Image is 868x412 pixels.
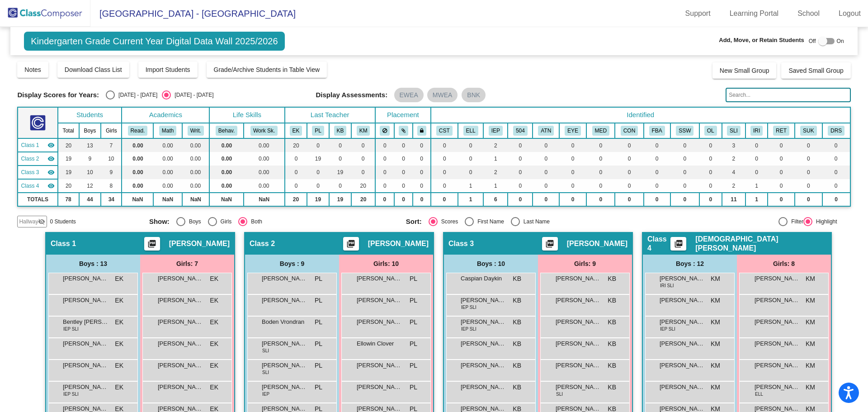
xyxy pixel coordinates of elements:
[427,88,458,102] mat-chip: MWEA
[533,123,559,138] th: Poor Attendance
[508,138,533,152] td: 0
[773,126,789,136] button: RET
[822,193,850,206] td: 0
[153,166,182,179] td: 0.00
[533,152,559,166] td: 0
[413,123,431,138] th: Keep with teacher
[343,237,359,251] button: Print Students Details
[339,255,433,273] div: Girls: 10
[720,67,769,74] span: New Small Group
[351,123,375,138] th: Kristen Morey
[745,179,768,193] td: 1
[544,239,555,252] mat-icon: picture_as_pdf
[644,166,670,179] td: 0
[329,138,352,152] td: 0
[458,166,484,179] td: 0
[115,274,123,284] span: EK
[559,179,586,193] td: 0
[18,193,57,206] td: TOTALS
[290,126,302,136] button: EK
[209,166,244,179] td: 0.00
[768,193,795,206] td: 0
[21,168,39,176] span: Class 3
[247,218,262,226] div: Both
[463,126,478,136] button: ELL
[122,138,153,152] td: 0.00
[122,107,209,123] th: Academics
[483,152,508,166] td: 1
[101,138,122,152] td: 7
[649,126,665,136] button: FBA
[329,123,352,138] th: Karly Burke
[285,179,307,193] td: 0
[24,32,284,51] span: Kindergarten Grade Current Year Digital Data Wall 2025/2026
[837,37,844,45] span: On
[727,126,741,136] button: SLI
[122,193,153,206] td: NaN
[285,193,307,206] td: 20
[822,138,850,152] td: 0
[285,166,307,179] td: 0
[58,123,79,138] th: Total
[351,179,375,193] td: 20
[394,88,424,102] mat-chip: EWEA
[115,91,157,99] div: [DATE] - [DATE]
[182,179,209,193] td: 0.00
[768,123,795,138] th: Retained
[458,152,484,166] td: 0
[207,62,327,78] button: Grade/Archive Students in Table View
[750,126,763,136] button: IRI
[722,152,745,166] td: 2
[788,67,843,74] span: Saved Small Group
[559,123,586,138] th: Wears Eyeglasses
[483,138,508,152] td: 2
[210,274,218,284] span: EK
[828,126,844,136] button: DRS
[209,179,244,193] td: 0.00
[795,166,822,179] td: 0
[458,193,484,206] td: 1
[351,138,375,152] td: 0
[809,37,816,45] span: Off
[18,152,57,166] td: Pam LaGattuta - No Class Name
[508,166,533,179] td: 0
[307,123,329,138] th: Pam LaGattuta
[375,107,431,123] th: Placement
[79,179,101,193] td: 12
[586,193,615,206] td: 0
[79,152,101,166] td: 9
[285,107,375,123] th: Last Teacher
[699,123,722,138] th: Online Student
[699,138,722,152] td: 0
[138,62,198,78] button: Import Students
[307,152,329,166] td: 19
[722,138,745,152] td: 3
[726,88,850,102] input: Search...
[431,179,458,193] td: 0
[63,274,108,283] span: [PERSON_NAME]
[122,166,153,179] td: 0.00
[800,126,816,136] button: SUK
[413,152,431,166] td: 0
[244,193,285,206] td: NaN
[394,179,413,193] td: 0
[822,166,850,179] td: 0
[171,91,213,99] div: [DATE] - [DATE]
[768,152,795,166] td: 0
[644,152,670,166] td: 0
[643,255,737,273] div: Boys : 12
[394,152,413,166] td: 0
[565,126,581,136] button: EYE
[182,152,209,166] td: 0.00
[57,62,129,78] button: Download Class List
[462,88,486,102] mat-chip: BNK
[375,193,394,206] td: 0
[245,255,339,273] div: Boys : 9
[699,152,722,166] td: 0
[644,123,670,138] th: Functional Behavioral Assessment/BIP
[46,255,140,273] div: Boys : 13
[431,107,850,123] th: Identified
[670,152,699,166] td: 0
[458,123,484,138] th: English Language Learner
[722,166,745,179] td: 4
